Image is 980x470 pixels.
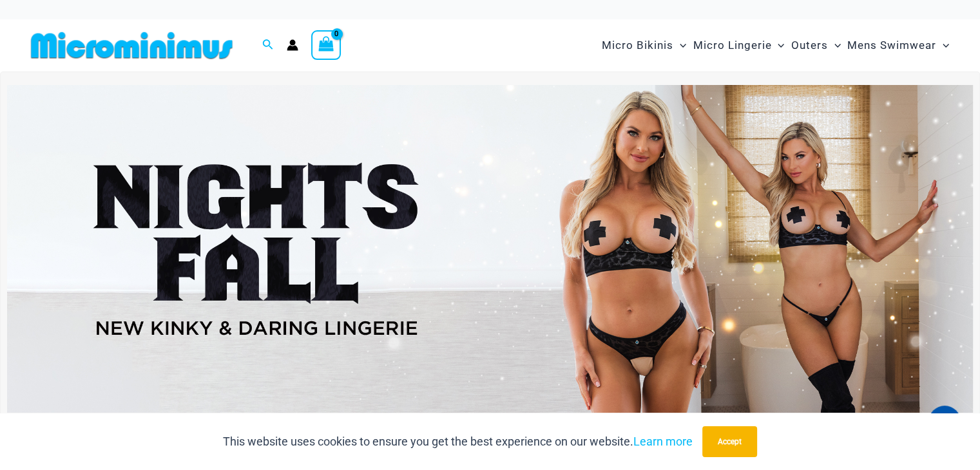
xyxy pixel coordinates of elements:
a: Micro BikinisMenu ToggleMenu Toggle [599,26,689,65]
span: Micro Bikinis [602,29,673,62]
span: Mens Swimwear [847,29,936,62]
a: Learn more [633,435,693,448]
a: Search icon link [262,37,274,53]
a: Mens SwimwearMenu ToggleMenu Toggle [844,26,952,65]
span: Menu Toggle [828,29,841,62]
a: Micro LingerieMenu ToggleMenu Toggle [689,26,787,65]
img: Night's Fall Silver Leopard Pack [7,85,973,413]
span: Menu Toggle [936,29,949,62]
p: This website uses cookies to ensure you get the best experience on our website. [223,432,693,451]
button: Accept [702,426,757,457]
a: OutersMenu ToggleMenu Toggle [788,26,844,65]
span: Micro Lingerie [693,29,771,62]
a: Account icon link [287,39,298,51]
span: Outers [791,29,828,62]
span: Menu Toggle [673,29,686,62]
a: View Shopping Cart, empty [311,30,341,60]
img: MM SHOP LOGO FLAT [26,31,238,60]
span: Menu Toggle [771,29,784,62]
nav: Site Navigation [597,24,954,67]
